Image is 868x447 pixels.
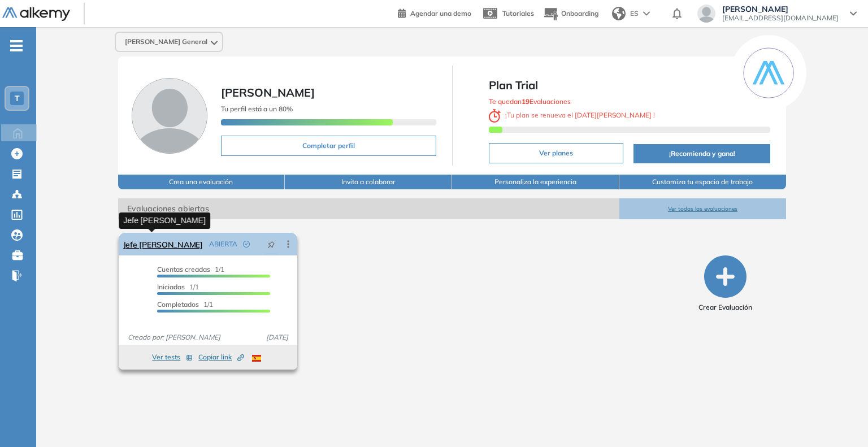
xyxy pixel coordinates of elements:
span: 1/1 [157,283,199,291]
i: - [10,45,23,47]
a: Jefe [PERSON_NAME] [123,233,203,255]
button: pushpin [259,235,284,253]
img: Foto de perfil [132,78,207,154]
span: Iniciadas [157,283,185,291]
span: ABIERTA [209,239,237,249]
span: check-circle [243,241,250,248]
img: clock-svg [489,109,501,123]
span: [PERSON_NAME] [221,85,315,99]
span: ¡ Tu plan se renueva el ! [489,111,656,119]
span: pushpin [267,240,275,249]
button: Ver planes [489,143,624,163]
button: Crea una evaluación [118,175,285,189]
button: Completar perfil [221,136,436,156]
b: 19 [522,97,530,106]
span: Crear Evaluación [698,302,752,313]
a: Agendar una demo [398,6,471,19]
span: Copiar link [198,352,244,362]
span: [DATE] [262,332,293,342]
button: Crear Evaluación [698,255,752,313]
img: ESP [252,355,261,362]
span: Cuentas creadas [157,265,210,274]
span: [PERSON_NAME] [722,5,839,14]
span: 1/1 [157,265,224,274]
button: Ver tests [152,350,193,364]
span: Agendar una demo [410,9,471,18]
b: [DATE][PERSON_NAME] [573,111,653,119]
div: Jefe [PERSON_NAME] [119,212,210,229]
button: Copiar link [198,350,244,364]
span: Evaluaciones abiertas [118,198,619,219]
button: Ver todas las evaluaciones [619,198,787,219]
button: Invita a colaborar [285,175,452,189]
img: world [612,7,626,20]
span: Te quedan Evaluaciones [489,97,571,106]
span: Plan Trial [489,77,771,94]
span: Tutoriales [502,9,534,18]
span: Creado por: [PERSON_NAME] [123,332,225,342]
button: Personaliza la experiencia [452,175,619,189]
span: 1/1 [157,300,213,309]
img: Logo [2,7,70,21]
img: arrow [643,11,650,16]
button: Onboarding [543,2,598,26]
span: [EMAIL_ADDRESS][DOMAIN_NAME] [722,14,839,23]
span: [PERSON_NAME] General [125,37,207,46]
span: Onboarding [561,9,598,18]
button: Customiza tu espacio de trabajo [619,175,787,189]
span: T [15,94,20,103]
button: ¡Recomienda y gana! [633,144,770,163]
span: Tu perfil está a un 80% [221,105,293,113]
span: Completados [157,300,199,309]
span: ES [630,8,639,19]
